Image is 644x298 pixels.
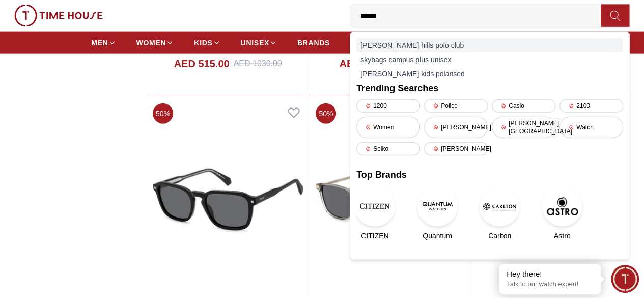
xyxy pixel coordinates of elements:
div: 1200 [356,99,420,113]
h4: AED 515.00 [174,57,230,71]
div: Casio [492,99,555,113]
div: AED 1030.00 [234,58,282,70]
a: CarltonCarlton [481,186,518,241]
a: CITIZENCITIZEN [356,186,394,241]
h4: AED 470.00 [339,57,395,71]
span: Carlton [488,231,511,241]
div: [PERSON_NAME] kids polarised [356,67,623,81]
img: Quantum [417,186,458,227]
div: [PERSON_NAME] hills polo club [356,38,623,52]
a: AstroAstro [544,186,581,241]
span: KIDS [194,38,212,48]
h2: Trending Searches [356,81,623,95]
span: MEN [91,38,108,48]
div: skybags campus plus unisex [356,52,623,67]
div: Watch [559,117,623,138]
a: UNISEX [241,34,277,52]
span: 50 % [153,103,173,124]
h2: Top Brands [356,168,623,182]
div: Police [424,99,488,113]
div: 2100 [559,99,623,113]
a: QuantumQuantum [419,186,456,241]
img: Astro [542,186,582,227]
div: Hey there! [507,269,593,279]
span: 50 % [316,103,336,124]
span: WOMEN [136,38,166,48]
img: Carlton [479,186,520,227]
div: Chat Widget [611,265,639,293]
a: BRANDS [297,34,330,52]
a: WOMEN [136,34,174,52]
a: KIDS [194,34,220,52]
span: UNISEX [241,38,269,48]
div: Women [356,117,420,138]
div: [PERSON_NAME] [424,142,488,155]
span: BRANDS [297,38,330,48]
p: Talk to our watch expert! [507,280,593,289]
span: CITIZEN [361,231,388,241]
div: Seiko [356,142,420,155]
a: MEN [91,34,116,52]
img: ... [14,5,103,27]
span: Astro [554,231,571,241]
img: CITIZEN [354,186,395,227]
div: [PERSON_NAME][GEOGRAPHIC_DATA] [492,117,555,138]
div: [PERSON_NAME] [424,117,488,138]
span: Quantum [423,231,452,241]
